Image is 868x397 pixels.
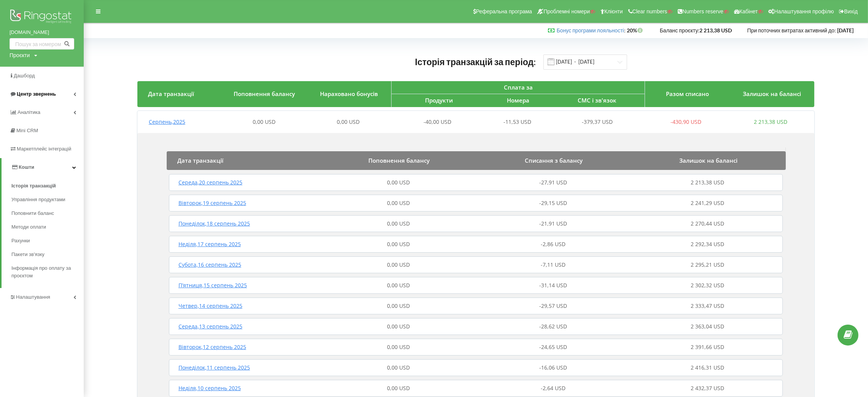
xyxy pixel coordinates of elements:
span: 0,00 USD [387,282,410,289]
span: Рахунки [11,237,30,245]
span: 0,00 USD [387,179,410,186]
span: 0,00 USD [337,118,360,125]
span: Неділя , 10 серпень 2025 [178,384,241,392]
span: -2,86 USD [541,240,565,248]
span: 2 213,38 USD [754,118,787,125]
span: Продукти [425,96,453,104]
span: Списання з балансу [525,157,583,164]
span: Вихід [844,8,858,14]
strong: [DATE] [837,27,854,34]
span: -11,53 USD [503,118,531,125]
span: Вівторок , 19 серпень 2025 [178,199,246,207]
span: Поповнення балансу [234,90,295,98]
span: Реферальна програма [476,8,532,14]
span: -16,06 USD [539,364,567,371]
span: Аналiтика [18,109,40,115]
span: 2 270,44 USD [691,220,724,227]
span: 2 416,31 USD [691,364,724,371]
span: Серпень , 2025 [149,118,185,125]
span: 2 213,38 USD [691,179,724,186]
span: Numbers reserve [683,8,723,14]
span: Поповнення балансу [368,157,430,164]
span: Історія транзакцій [11,182,56,190]
span: Вівторок , 12 серпень 2025 [178,343,246,351]
span: -31,14 USD [539,282,567,289]
span: 0,00 USD [253,118,276,125]
span: Clear numbers [632,8,667,14]
a: Пакети зв'язку [11,248,84,261]
span: Понеділок , 11 серпень 2025 [178,364,250,371]
span: -29,57 USD [539,302,567,309]
span: Кошти [19,164,34,170]
span: -7,11 USD [541,261,565,268]
span: Середа , 20 серпень 2025 [178,179,242,186]
span: : [557,27,626,34]
img: Ringostat logo [10,8,74,27]
span: Центр звернень [17,91,56,97]
span: Сплата за [504,83,533,91]
span: 0,00 USD [387,199,410,207]
span: 2 292,34 USD [691,240,724,248]
span: -24,65 USD [539,343,567,351]
span: 0,00 USD [387,240,410,248]
span: Маркетплейс інтеграцій [17,146,71,152]
span: Кабінет [739,8,758,14]
span: 2 295,21 USD [691,261,724,268]
span: Понеділок , 18 серпень 2025 [178,220,250,227]
span: -27,91 USD [539,179,567,186]
a: Поповнити баланс [11,207,84,220]
span: Четвер , 14 серпень 2025 [178,302,242,309]
span: 0,00 USD [387,364,410,371]
span: Середа , 13 серпень 2025 [178,323,242,330]
span: 2 391,66 USD [691,343,724,351]
span: -430,90 USD [671,118,701,125]
span: 2 333,47 USD [691,302,724,309]
span: Неділя , 17 серпень 2025 [178,240,241,248]
span: Дашборд [14,73,35,78]
a: Інформація про оплату за проєктом [11,261,84,283]
span: П’ятниця , 15 серпень 2025 [178,282,247,289]
span: Налаштування [16,294,50,300]
span: Номера [507,96,529,104]
span: Залишок на балансі [743,90,801,98]
span: 2 241,29 USD [691,199,724,207]
span: 0,00 USD [387,302,410,309]
a: [DOMAIN_NAME] [10,29,74,36]
span: -21,91 USD [539,220,567,227]
span: -28,62 USD [539,323,567,330]
a: Рахунки [11,234,84,248]
span: Залишок на балансі [679,157,737,164]
span: -29,15 USD [539,199,567,207]
span: Пакети зв'язку [11,251,45,258]
a: Історія транзакцій [11,179,84,193]
input: Пошук за номером [10,38,74,50]
strong: 20% [627,27,645,34]
a: Бонус програми лояльності [557,27,624,34]
span: Проблемні номери [543,8,590,14]
span: 0,00 USD [387,323,410,330]
span: -40,00 USD [424,118,451,125]
span: -2,64 USD [541,384,565,392]
span: 2 363,04 USD [691,323,724,330]
span: 0,00 USD [387,343,410,351]
span: 0,00 USD [387,384,410,392]
span: Дата транзакції [148,90,194,98]
span: При поточних витратах активний до: [747,27,836,34]
span: 2 432,37 USD [691,384,724,392]
a: Методи оплати [11,220,84,234]
span: Клієнти [604,8,623,14]
span: Разом списано [666,90,709,98]
span: Mini CRM [16,128,38,133]
span: Баланс проєкту: [660,27,700,34]
a: Управління продуктами [11,193,84,207]
span: Субота , 16 серпень 2025 [178,261,241,268]
span: Управління продуктами [11,196,65,203]
span: СМС і зв'язок [578,96,617,104]
span: Нараховано бонусів [320,90,378,98]
span: Налаштування профілю [774,8,834,14]
span: 0,00 USD [387,261,410,268]
span: -379,37 USD [582,118,613,125]
a: Кошти [2,158,84,176]
span: 2 302,32 USD [691,282,724,289]
div: Проєкти [10,51,30,59]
